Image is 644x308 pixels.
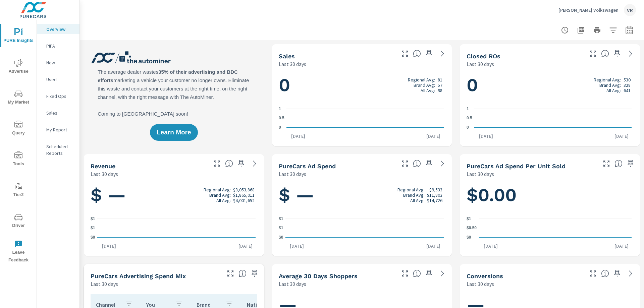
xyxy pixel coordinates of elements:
div: VR [624,4,636,16]
p: $11,803 [427,192,442,198]
span: Advertise [2,59,35,75]
button: Make Fullscreen [399,268,410,279]
span: Save this to your personalized report [424,268,434,279]
span: Tier2 [2,182,35,199]
span: Total sales revenue over the selected date range. [Source: This data is sourced from the dealer’s... [225,160,233,168]
div: Fixed Ops [37,91,79,101]
p: [DATE] [234,243,257,249]
p: 81 [438,77,442,82]
span: Query [2,121,35,137]
span: Save this to your personalized report [236,158,247,169]
text: $0 [279,235,283,240]
p: PIPA [46,43,74,49]
div: My Report [37,125,79,135]
div: Overview [37,24,79,34]
p: $9,533 [429,187,442,192]
h5: Closed ROs [467,53,500,60]
span: Save this to your personalized report [612,268,623,279]
span: Save this to your personalized report [612,48,623,59]
text: $0 [467,235,471,240]
text: 0.5 [467,116,472,121]
span: The number of dealer-specified goals completed by a visitor. [Source: This data is provided by th... [601,269,609,278]
p: 98 [438,88,442,93]
button: "Export Report to PDF" [574,23,588,37]
p: Overview [46,26,74,33]
h5: Sales [279,53,295,60]
span: A rolling 30 day total of daily Shoppers on the dealership website, averaged over the selected da... [413,269,421,278]
p: 57 [438,82,442,88]
text: $1 [467,217,471,221]
p: [DATE] [610,243,633,249]
div: Used [37,74,79,84]
p: Last 30 days [467,280,494,288]
h5: PureCars Ad Spend [279,163,336,170]
p: 641 [624,88,631,93]
button: Apply Filters [606,23,620,37]
h5: Average 30 Days Shoppers [279,272,358,280]
div: Sales [37,108,79,118]
p: Last 30 days [279,60,306,68]
p: [DATE] [422,133,445,139]
p: Last 30 days [467,170,494,178]
p: [DATE] [474,133,498,139]
p: [DATE] [97,243,121,249]
p: $3,053,868 [233,187,255,192]
p: 328 [624,82,631,88]
button: Make Fullscreen [399,48,410,59]
p: All Avg: [421,88,435,93]
a: See more details in report [625,48,636,59]
p: $1,865,011 [233,192,255,198]
span: Save this to your personalized report [424,158,434,169]
span: Save this to your personalized report [625,158,636,169]
p: All Avg: [606,88,621,93]
div: Scheduled Reports [37,141,79,158]
div: PIPA [37,41,79,51]
a: See more details in report [437,158,448,169]
a: See more details in report [437,48,448,59]
p: Last 30 days [279,280,306,288]
h1: $0.00 [467,184,633,206]
p: Brand Avg: [414,82,435,88]
text: $0 [91,235,95,240]
p: Last 30 days [279,170,306,178]
h1: 0 [279,74,445,97]
span: This table looks at how you compare to the amount of budget you spend per channel as opposed to y... [238,269,247,278]
p: You [146,301,170,308]
p: Last 30 days [91,170,118,178]
text: 0 [467,125,469,130]
text: 1 [467,107,469,111]
h5: Conversions [467,272,503,280]
span: Number of Repair Orders Closed by the selected dealership group over the selected time range. [So... [601,50,609,58]
span: Driver [2,213,35,230]
p: Channel [96,301,119,308]
p: Regional Avg: [204,187,231,192]
span: Learn More [157,129,191,135]
h1: $ — [91,184,257,206]
p: My Report [46,126,74,133]
span: Average cost of advertising per each vehicle sold at the dealer over the selected date range. The... [614,160,623,168]
p: Last 30 days [91,280,118,288]
a: See more details in report [437,268,448,279]
text: $1 [91,226,95,231]
p: Regional Avg: [594,77,621,82]
h5: Revenue [91,163,115,170]
button: Select Date Range [623,23,636,37]
button: Make Fullscreen [225,268,236,279]
text: $0.50 [467,226,477,231]
text: $1 [91,217,95,221]
a: See more details in report [249,158,260,169]
div: New [37,58,79,68]
p: Regional Avg: [397,187,425,192]
p: 530 [624,77,631,82]
a: See more details in report [625,268,636,279]
p: Sales [46,110,74,116]
p: New [46,59,74,66]
text: $1 [279,217,283,221]
p: National [247,301,270,308]
h5: PureCars Ad Spend Per Unit Sold [467,163,566,170]
span: My Market [2,90,35,106]
p: Used [46,76,74,83]
p: [DATE] [285,243,309,249]
p: Last 30 days [467,60,494,68]
h1: $ — [279,184,445,206]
